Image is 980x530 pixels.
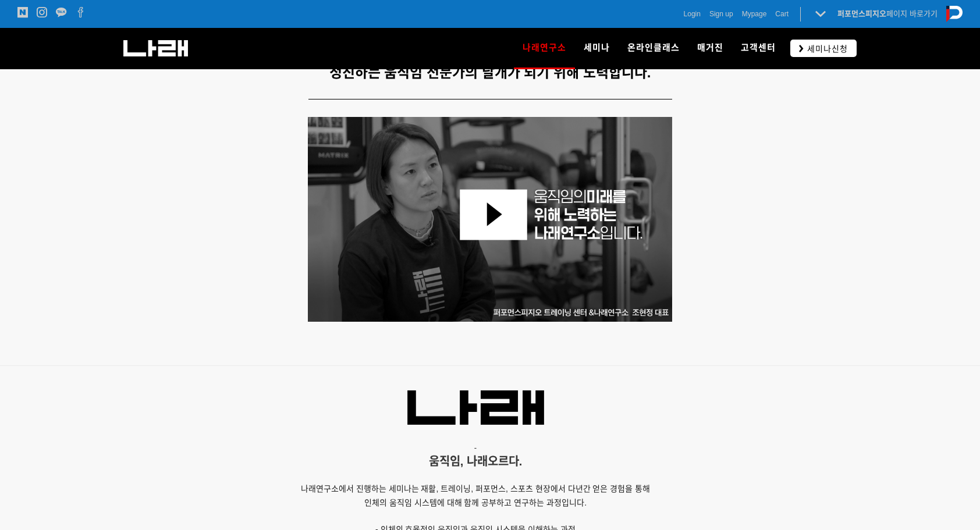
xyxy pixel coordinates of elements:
span: 매거진 [697,42,723,53]
a: 매거진 [688,28,732,69]
a: Cart [775,8,789,20]
a: Sign up [709,8,733,20]
a: 퍼포먼스피지오페이지 바로가기 [837,9,938,18]
span: 나래연구소에서 진행하는 세미나는 재활, 트레이닝, 퍼포먼스, 스포츠 현장에서 다년간 얻은 경험을 통해 [301,484,650,493]
a: Login [684,8,701,20]
span: 고객센터 [741,42,776,53]
strong: 정진하는 움직임 전문가의 날개가 되기 위해 노력합니다. [329,65,651,80]
span: 움직임, 나래오르다. [429,455,523,468]
a: 온라인클래스 [619,28,688,69]
span: 온라인클래스 [627,42,680,53]
p: - [126,442,825,454]
span: 나래연구소 [523,38,566,57]
span: 세미나신청 [804,43,848,55]
a: 세미나신청 [790,40,857,56]
a: 나래연구소 [514,28,575,69]
strong: 퍼포먼스피지오 [837,9,886,18]
span: 세미나 [584,42,610,53]
span: 인체의 움직임 시스템에 대해 함께 공부하고 연구하는 과정입니다. [364,498,587,507]
img: 91e6efe50133a.png [407,390,544,425]
a: Mypage [742,8,767,20]
a: 고객센터 [732,28,784,69]
a: 세미나 [575,28,619,69]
